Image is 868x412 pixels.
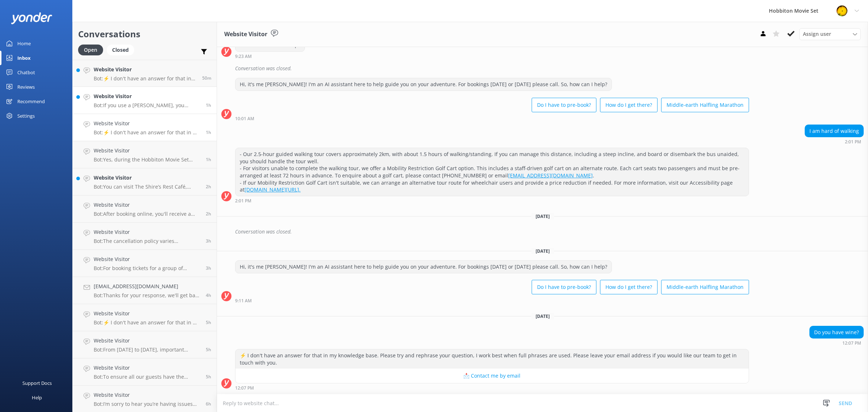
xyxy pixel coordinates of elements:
[107,45,134,55] div: Closed
[235,199,251,203] strong: 2:01 PM
[206,184,211,190] span: Sep 13 2025 11:07am (UTC +12:00) Pacific/Auckland
[235,54,252,59] strong: 9:23 AM
[73,277,217,304] a: [EMAIL_ADDRESS][DOMAIN_NAME]Bot:Thanks for your response, we'll get back to you as soon as we can...
[73,196,217,223] a: Website VisitorBot:After booking online, you'll receive a confirmation email. Read it carefully a...
[73,60,217,87] a: Website VisitorBot:⚡ I don't have an answer for that in my knowledge base. Please try and rephras...
[17,109,35,123] div: Settings
[17,51,31,65] div: Inbox
[94,75,197,82] p: Bot: ⚡ I don't have an answer for that in my knowledge base. Please try and rephrase your questio...
[206,292,211,298] span: Sep 13 2025 09:21am (UTC +12:00) Pacific/Auckland
[235,116,749,121] div: Aug 07 2025 10:01am (UTC +12:00) Pacific/Auckland
[94,201,200,209] h4: Website Visitor
[94,391,200,399] h4: Website Visitor
[221,226,864,238] div: 2025-08-08T02:50:15.432
[94,319,200,326] p: Bot: ⚡ I don't have an answer for that in my knowledge base. Please try and rephrase your questio...
[73,114,217,141] a: Website VisitorBot:⚡ I don't have an answer for that in my knowledge base. Please try and rephras...
[244,186,301,193] a: [DOMAIN_NAME][URL].
[221,62,864,75] div: 2025-08-06T21:54:26.456
[805,139,864,144] div: Aug 07 2025 02:01pm (UTC +12:00) Pacific/Auckland
[94,282,200,290] h4: [EMAIL_ADDRESS][DOMAIN_NAME]
[235,386,254,390] strong: 12:07 PM
[235,148,749,196] div: - Our 2.5-hour guided walking tour covers approximately 2km, with about 1.5 hours of walking/stan...
[235,62,864,75] div: Conversation was closed.
[661,98,749,112] button: Middle-earth Halfling Marathon
[235,226,864,238] div: Conversation was closed.
[532,280,596,294] button: Do I have to pre-book?
[78,45,103,55] div: Open
[73,87,217,114] a: Website VisitorBot:If you use a [PERSON_NAME], you should be able to handle the tour if you can m...
[206,346,211,353] span: Sep 13 2025 08:25am (UTC +12:00) Pacific/Auckland
[94,92,200,100] h4: Website Visitor
[809,340,864,345] div: Sep 13 2025 12:07pm (UTC +12:00) Pacific/Auckland
[94,364,200,372] h4: Website Visitor
[600,98,658,112] button: How do I get there?
[206,211,211,217] span: Sep 13 2025 10:49am (UTC +12:00) Pacific/Auckland
[17,80,35,94] div: Reviews
[78,27,211,41] h2: Conversations
[73,250,217,277] a: Website VisitorBot:For booking tickets for a group of university students, please contact the tea...
[799,28,861,40] div: Assign User
[235,369,749,383] button: 📩 Contact me by email
[94,184,200,190] p: Bot: You can visit The Shire’s Rest Café, which offers a tranquil setting with classic country ca...
[206,265,211,271] span: Sep 13 2025 09:52am (UTC +12:00) Pacific/Auckland
[94,238,200,244] p: Bot: The cancellation policy varies depending on the tour product booked: - Hobbiton Movie Set to...
[73,223,217,250] a: Website VisitorBot:The cancellation policy varies depending on the tour product booked: - Hobbito...
[206,374,211,380] span: Sep 13 2025 08:01am (UTC +12:00) Pacific/Auckland
[805,125,863,137] div: I am hard of walking
[73,304,217,331] a: Website VisitorBot:⚡ I don't have an answer for that in my knowledge base. Please try and rephras...
[73,141,217,168] a: Website VisitorBot:Yes, during the Hobbiton Movie Set Tour and Lunch Combo, you receive a complim...
[94,129,200,136] p: Bot: ⚡ I don't have an answer for that in my knowledge base. Please try and rephrase your questio...
[803,30,831,38] span: Assign user
[94,346,200,353] p: Bot: From [DATE] to [DATE], important maintenance and restoration work is being carried out on th...
[17,94,45,109] div: Recommend
[94,174,200,182] h4: Website Visitor
[235,298,749,303] div: Aug 26 2025 09:11am (UTC +12:00) Pacific/Auckland
[94,374,200,380] p: Bot: To ensure all our guests have the complete experience, the only way to access the Hobbiton M...
[224,30,267,39] h3: Website Visitor
[94,310,200,318] h4: Website Visitor
[235,349,749,369] div: ⚡ I don't have an answer for that in my knowledge base. Please try and rephrase your question, I ...
[235,54,305,59] div: Aug 07 2025 09:23am (UTC +12:00) Pacific/Auckland
[845,140,861,144] strong: 2:01 PM
[661,280,749,294] button: Middle-earth Halfling Marathon
[202,75,211,81] span: Sep 13 2025 12:47pm (UTC +12:00) Pacific/Auckland
[107,46,138,54] a: Closed
[73,168,217,196] a: Website VisitorBot:You can visit The Shire’s Rest Café, which offers a tranquil setting with clas...
[532,98,596,112] button: Do I have to pre-book?
[94,119,200,127] h4: Website Visitor
[837,5,847,16] img: 34-1718678798.png
[94,337,200,345] h4: Website Visitor
[94,211,200,217] p: Bot: After booking online, you'll receive a confirmation email. Read it carefully and arrive at t...
[206,319,211,325] span: Sep 13 2025 08:32am (UTC +12:00) Pacific/Auckland
[531,248,554,254] span: [DATE]
[11,12,52,24] img: yonder-white-logo.png
[94,228,200,236] h4: Website Visitor
[17,36,31,51] div: Home
[206,401,211,407] span: Sep 13 2025 07:28am (UTC +12:00) Pacific/Auckland
[73,331,217,358] a: Website VisitorBot:From [DATE] to [DATE], important maintenance and restoration work is being car...
[206,129,211,135] span: Sep 13 2025 12:07pm (UTC +12:00) Pacific/Auckland
[78,46,107,54] a: Open
[94,255,200,263] h4: Website Visitor
[94,265,200,272] p: Bot: For booking tickets for a group of university students, please contact the team at [EMAIL_AD...
[235,261,612,273] div: Hi, it's me [PERSON_NAME]! I'm an AI assistant here to help guide you on your adventure. For book...
[235,117,254,121] strong: 10:01 AM
[235,78,612,91] div: Hi, it's me [PERSON_NAME]! I'm an AI assistant here to help guide you on your adventure. For book...
[206,156,211,163] span: Sep 13 2025 11:46am (UTC +12:00) Pacific/Auckland
[22,376,52,390] div: Support Docs
[17,65,35,80] div: Chatbot
[94,401,200,407] p: Bot: I’m sorry to hear you’re having issues booking online! If you’d like to speak to a person on...
[94,147,200,155] h4: Website Visitor
[206,102,211,108] span: Sep 13 2025 12:36pm (UTC +12:00) Pacific/Auckland
[94,292,200,299] p: Bot: Thanks for your response, we'll get back to you as soon as we can during opening hours.
[235,299,252,303] strong: 9:11 AM
[600,280,658,294] button: How do I get there?
[531,213,554,219] span: [DATE]
[206,238,211,244] span: Sep 13 2025 09:55am (UTC +12:00) Pacific/Auckland
[94,156,200,163] p: Bot: Yes, during the Hobbiton Movie Set Tour and Lunch Combo, you receive a complimentary exclusi...
[235,385,749,390] div: Sep 13 2025 12:07pm (UTC +12:00) Pacific/Auckland
[73,358,217,386] a: Website VisitorBot:To ensure all our guests have the complete experience, the only way to access ...
[94,102,200,109] p: Bot: If you use a [PERSON_NAME], you should be able to handle the tour if you can manage the 2km ...
[508,172,593,179] a: [EMAIL_ADDRESS][DOMAIN_NAME]
[235,198,749,203] div: Aug 07 2025 02:01pm (UTC +12:00) Pacific/Auckland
